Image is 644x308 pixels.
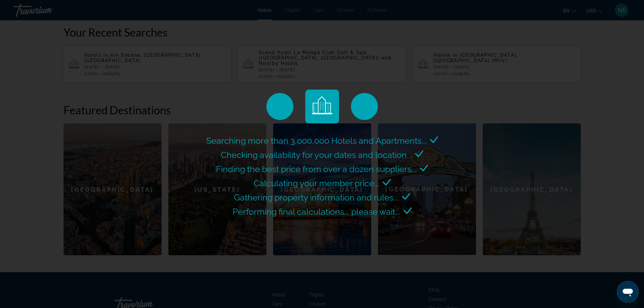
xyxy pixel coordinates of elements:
span: Checking availability for your dates and location... [221,150,412,160]
iframe: Button to launch messaging window [617,281,639,303]
span: Searching more than 3,000,000 Hotels and Apartments... [206,136,427,146]
span: Finding the best price from over a dozen suppliers... [216,164,416,174]
span: Gathering property information and rules... [234,192,399,203]
span: Calculating your member price... [254,178,379,188]
span: Performing final calculations... please wait... [233,207,400,217]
